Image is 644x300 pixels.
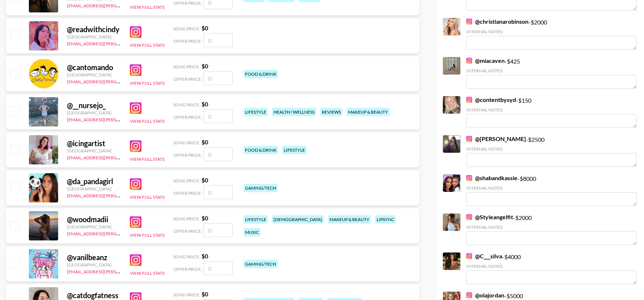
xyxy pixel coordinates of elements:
a: [EMAIL_ADDRESS][PERSON_NAME][DOMAIN_NAME] [67,77,175,84]
div: Internal Notes: [466,263,637,269]
a: [EMAIL_ADDRESS][PERSON_NAME][DOMAIN_NAME] [67,267,175,274]
span: Song Price: [173,26,200,31]
span: Offer Price: [173,266,202,272]
input: 0 [203,33,233,47]
div: - $ 2000 [466,18,637,50]
a: @shabandkassie [466,174,517,182]
img: Instagram [466,58,472,64]
div: makeup & beauty [328,215,371,224]
div: @ vanilbeanz [67,253,121,262]
span: Song Price: [173,292,200,297]
span: Song Price: [173,140,200,145]
strong: $ 0 [202,24,208,31]
div: [DEMOGRAPHIC_DATA] [272,215,324,224]
button: View Full Stats [130,80,165,86]
div: - $ 150 [466,96,637,128]
div: - $ 4000 [466,252,637,284]
strong: $ 0 [202,252,208,259]
button: View Full Stats [130,156,165,162]
div: Internal Notes: [466,224,637,230]
div: lipsync [375,215,396,224]
div: [GEOGRAPHIC_DATA] [67,224,121,229]
div: Internal Notes: [466,68,637,73]
img: Instagram [130,140,142,152]
img: Instagram [130,216,142,228]
div: - $ 8000 [466,174,637,206]
img: Instagram [466,175,472,181]
span: Offer Price: [173,76,202,82]
div: gaming/tech [244,184,278,192]
a: [EMAIL_ADDRESS][PERSON_NAME][DOMAIN_NAME] [67,39,175,46]
a: @[PERSON_NAME] [466,135,526,143]
span: Song Price: [173,216,200,221]
div: gaming/tech [244,260,278,268]
span: Offer Price: [173,114,202,120]
a: @Styleangelfit [466,213,513,221]
div: lifestyle [244,215,268,224]
div: @ __nursejo_ [67,101,121,110]
span: Offer Price: [173,38,202,44]
div: Internal Notes: [466,107,637,113]
a: [EMAIL_ADDRESS][PERSON_NAME][DOMAIN_NAME] [67,115,175,122]
a: @C___silva [466,252,502,260]
button: View Full Stats [130,194,165,200]
img: Instagram [130,26,142,38]
div: @ catdogfatness [67,291,121,300]
input: 0 [203,185,233,199]
img: Instagram [130,102,142,114]
div: food & drink [244,70,278,78]
div: [GEOGRAPHIC_DATA] [67,186,121,191]
img: Instagram [130,178,142,190]
div: - $ 425 [466,57,637,89]
span: Song Price: [173,64,200,69]
strong: $ 0 [202,214,208,221]
div: [GEOGRAPHIC_DATA] [67,110,121,115]
input: 0 [203,147,233,161]
strong: $ 0 [202,138,208,145]
button: View Full Stats [130,232,165,238]
img: Instagram [466,253,472,259]
a: @olajordan [466,292,504,299]
div: @ icingartist [67,139,121,148]
img: Instagram [130,254,142,266]
strong: $ 0 [202,62,208,69]
button: View Full Stats [130,118,165,124]
img: Instagram [466,214,472,220]
img: Instagram [466,19,472,24]
input: 0 [203,261,233,275]
div: - $ 2500 [466,135,637,167]
a: [EMAIL_ADDRESS][PERSON_NAME][DOMAIN_NAME] [67,191,175,198]
img: Instagram [466,136,472,142]
div: Internal Notes: [466,29,637,34]
div: lifestyle [244,108,268,116]
div: @ cantomando [67,63,121,72]
strong: $ 0 [202,176,208,183]
button: View Full Stats [130,4,165,10]
a: @christianarobinson [466,18,528,25]
div: [GEOGRAPHIC_DATA] [67,34,121,39]
a: @contentbysyd [466,96,516,103]
div: music [244,228,260,236]
img: Instagram [130,64,142,76]
div: - $ 2000 [466,213,637,245]
div: lifestyle [282,146,306,154]
strong: $ 0 [202,100,208,107]
div: makeup & beauty [347,108,389,116]
img: Instagram [466,292,472,298]
div: @ da_pandagirl [67,177,121,186]
a: [EMAIL_ADDRESS][PERSON_NAME][DOMAIN_NAME] [67,229,175,236]
a: [EMAIL_ADDRESS][PERSON_NAME][DOMAIN_NAME] [67,1,175,8]
div: Internal Notes: [466,185,637,191]
div: [GEOGRAPHIC_DATA] [67,148,121,153]
div: [GEOGRAPHIC_DATA] [67,72,121,77]
a: @miacaven [466,57,505,64]
span: Offer Price: [173,152,202,158]
div: reviews [320,108,342,116]
input: 0 [203,223,233,237]
span: Song Price: [173,102,200,107]
img: Instagram [466,97,472,103]
span: Offer Price: [173,228,202,234]
div: [GEOGRAPHIC_DATA] [67,262,121,267]
strong: $ 0 [202,290,208,297]
button: View Full Stats [130,270,165,276]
